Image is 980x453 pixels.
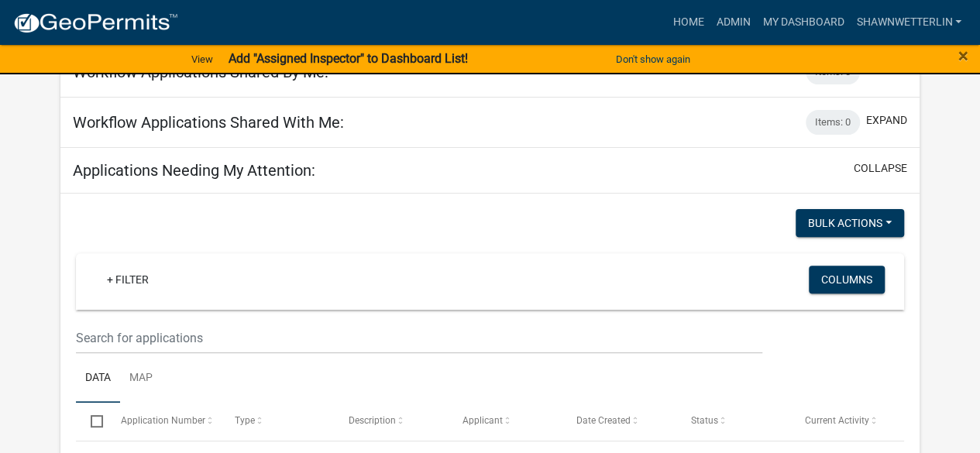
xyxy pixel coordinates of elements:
[854,160,907,177] button: collapse
[562,403,676,440] datatable-header-cell: Date Created
[95,266,161,293] a: + Filter
[121,415,205,426] span: Application Number
[576,415,631,426] span: Date Created
[789,403,903,440] datatable-header-cell: Current Activity
[710,8,756,37] a: Admin
[958,45,968,67] span: ×
[804,415,868,426] span: Current Activity
[809,266,885,293] button: Columns
[676,403,789,440] datatable-header-cell: Status
[220,403,334,440] datatable-header-cell: Type
[76,322,762,354] input: Search for applications
[666,8,710,37] a: Home
[229,51,468,66] strong: Add "Assigned Inspector" to Dashboard List!
[806,110,860,135] div: Items: 0
[120,354,162,403] a: Map
[349,415,396,426] span: Description
[462,415,503,426] span: Applicant
[73,113,344,132] h5: Workflow Applications Shared With Me:
[796,209,904,237] button: Bulk Actions
[185,46,219,72] a: View
[235,415,255,426] span: Type
[73,161,315,180] h5: Applications Needing My Attention:
[106,403,220,440] datatable-header-cell: Application Number
[850,8,968,37] a: ShawnWetterlin
[76,403,105,440] datatable-header-cell: Select
[690,415,717,426] span: Status
[334,403,448,440] datatable-header-cell: Description
[756,8,850,37] a: My Dashboard
[610,46,696,72] button: Don't show again
[76,354,120,403] a: Data
[866,112,907,129] button: expand
[448,403,562,440] datatable-header-cell: Applicant
[958,46,968,65] button: Close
